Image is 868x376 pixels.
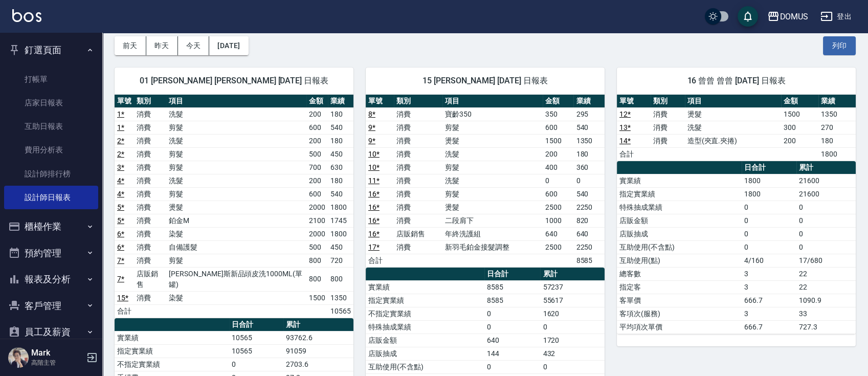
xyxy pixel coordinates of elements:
th: 日合計 [229,318,283,331]
td: 平均項次單價 [617,320,742,334]
td: 3 [742,280,797,294]
td: 店販抽成 [617,227,742,240]
td: 22 [796,280,856,294]
th: 單號 [115,95,134,108]
td: 指定實業績 [366,294,484,307]
td: 燙髮 [442,134,543,147]
th: 業績 [328,95,353,108]
a: 店家日報表 [4,91,98,115]
td: 實業績 [617,174,742,187]
td: 800 [328,267,353,291]
td: 消費 [134,254,166,267]
td: 指定實業績 [617,187,742,201]
td: 剪髮 [442,161,543,174]
td: 200 [543,147,573,161]
td: 實業績 [366,280,484,294]
td: 33 [796,307,856,320]
td: 特殊抽成業績 [366,320,484,334]
td: 93762.6 [283,331,353,344]
td: 200 [306,107,328,121]
th: 累計 [540,268,604,281]
td: 消費 [134,121,166,134]
span: 15 [PERSON_NAME] [DATE] 日報表 [378,76,592,86]
th: 單號 [617,95,651,108]
td: 燙髮 [166,201,306,214]
td: 店販銷售 [394,227,442,240]
td: 店販金額 [366,334,484,347]
td: 1350 [328,291,353,304]
td: 8585 [573,254,604,267]
td: 180 [328,134,353,147]
td: 剪髮 [166,147,306,161]
table: a dense table [617,95,856,161]
td: 1800 [818,147,856,161]
td: 600 [543,187,573,201]
td: 144 [484,347,541,360]
td: 客單價 [617,294,742,307]
td: 0 [796,227,856,240]
td: 消費 [134,187,166,201]
th: 累計 [283,318,353,331]
td: 2250 [573,240,604,254]
td: 染髮 [166,291,306,304]
td: 0 [742,227,797,240]
td: 17/680 [796,254,856,267]
button: DOMUS [763,6,812,27]
td: 消費 [394,107,442,121]
td: 0 [742,240,797,254]
th: 日合計 [742,161,797,174]
button: save [738,6,758,27]
td: 消費 [134,291,166,304]
td: 0 [573,174,604,187]
td: 洗髮 [166,174,306,187]
td: 消費 [394,161,442,174]
td: 店販銷售 [134,267,166,291]
td: 10565 [328,304,353,318]
td: 720 [328,254,353,267]
td: 0 [484,360,541,373]
td: 剪髮 [442,121,543,134]
td: 互助使用(點) [617,254,742,267]
td: 消費 [134,107,166,121]
td: 800 [306,267,328,291]
td: 0 [796,214,856,227]
td: 1500 [543,134,573,147]
td: 22 [796,267,856,280]
td: 0 [796,240,856,254]
td: 270 [818,121,856,134]
td: 0 [484,320,541,334]
td: 540 [328,187,353,201]
td: 消費 [394,121,442,134]
td: 180 [328,174,353,187]
td: 洗髮 [442,147,543,161]
button: 報表及分析 [4,266,98,293]
td: 剪髮 [166,121,306,134]
table: a dense table [366,95,605,268]
td: 0 [742,214,797,227]
p: 高階主管 [31,358,83,367]
td: 2000 [306,201,328,214]
td: 寶齡350 [442,107,543,121]
td: 600 [543,121,573,134]
td: 合計 [617,147,651,161]
td: [PERSON_NAME]斯新品頭皮洗1000ML(單罐) [166,267,306,291]
td: 消費 [394,214,442,227]
td: 180 [328,107,353,121]
span: 16 曾曾 曾曾 [DATE] 日報表 [629,76,843,86]
td: 1800 [328,201,353,214]
td: 指定客 [617,280,742,294]
td: 450 [328,240,353,254]
td: 2500 [543,201,573,214]
button: 昨天 [146,36,178,55]
td: 727.3 [796,320,856,334]
td: 洗髮 [166,134,306,147]
td: 600 [306,121,328,134]
td: 180 [818,134,856,147]
td: 55617 [540,294,604,307]
button: 今天 [178,36,210,55]
th: 項目 [442,95,543,108]
td: 2250 [573,201,604,214]
td: 燙髮 [442,201,543,214]
th: 項目 [166,95,306,108]
td: 消費 [394,240,442,254]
